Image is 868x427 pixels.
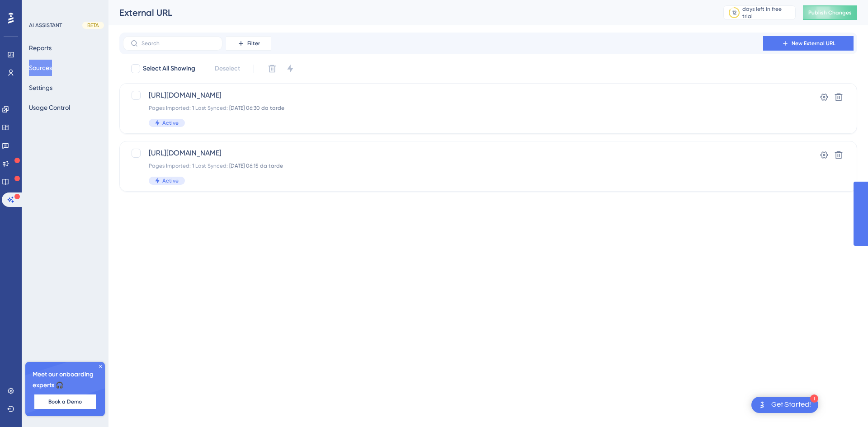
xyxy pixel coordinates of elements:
[207,61,248,77] button: Deselect
[149,162,755,169] div: Pages Imported: Last Synced:
[149,104,755,112] div: Pages Imported: Last Synced:
[803,5,857,20] button: Publish Changes
[142,40,215,47] input: Search
[143,63,195,74] span: Select All Showing
[763,36,854,51] button: New External URL
[742,5,793,20] div: days left in free trial
[808,9,852,16] span: Publish Changes
[732,9,736,16] div: 12
[162,177,179,184] span: Active
[48,398,82,405] span: Book a Demo
[149,148,755,159] span: [URL][DOMAIN_NAME]
[34,394,96,409] button: Book a Demo
[751,397,818,413] div: Open Get Started! checklist, remaining modules: 1
[29,60,52,76] button: Sources
[226,36,271,51] button: Filter
[229,105,284,111] span: [DATE] 06:30 da tarde
[192,163,194,169] span: 1
[229,163,283,169] span: [DATE] 06:15 da tarde
[192,105,194,111] span: 1
[149,90,755,101] span: [URL][DOMAIN_NAME]
[29,22,62,29] div: AI ASSISTANT
[771,400,811,410] div: Get Started!
[215,63,240,74] span: Deselect
[757,399,768,410] img: launcher-image-alternative-text
[29,99,70,116] button: Usage Control
[247,40,260,47] span: Filter
[810,394,818,403] div: 1
[29,40,52,56] button: Reports
[162,119,179,127] span: Active
[792,40,835,47] span: New External URL
[119,6,701,19] div: External URL
[33,369,98,391] span: Meet our onboarding experts 🎧
[29,80,52,96] button: Settings
[82,22,104,29] div: BETA
[830,391,857,418] iframe: UserGuiding AI Assistant Launcher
